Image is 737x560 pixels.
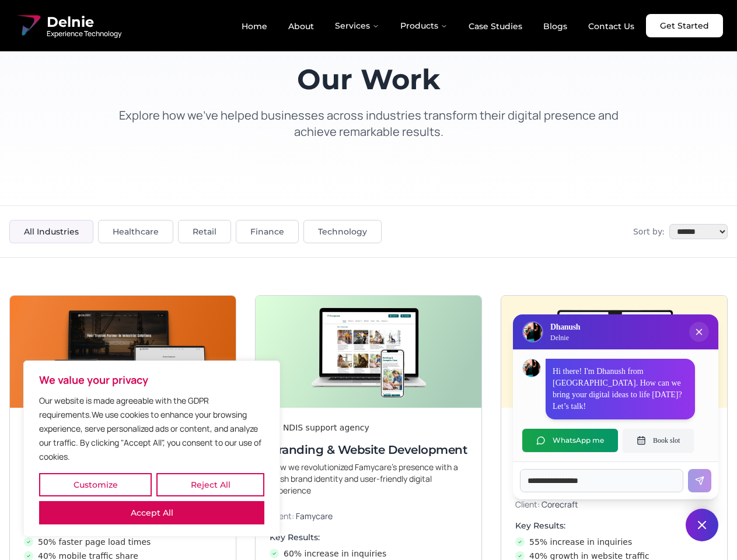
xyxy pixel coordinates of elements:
[24,536,222,548] li: 50% faster page load times
[14,12,121,40] a: Delnie Logo Full
[550,321,580,333] h3: Dhanush
[107,107,630,140] p: Explore how we've helped businesses across industries transform their digital presence and achiev...
[39,501,264,524] button: Accept All
[689,322,709,342] button: Close chat popup
[107,65,630,93] h1: Our Work
[296,510,333,521] span: Famycare
[534,16,577,36] a: Blogs
[39,373,264,387] p: We value your privacy
[633,226,665,237] span: Sort by:
[14,12,42,40] img: Delnie Logo
[303,220,382,243] button: Technology
[39,394,264,464] p: Our website is made agreeable with the GDPR requirements.We use cookies to enhance your browsing ...
[232,16,277,36] a: Home
[522,429,618,452] button: WhatsApp me
[9,220,93,243] button: All Industries
[515,536,713,548] li: 55% increase in inquiries
[623,429,694,452] button: Book slot
[279,16,323,36] a: About
[579,16,644,36] a: Contact Us
[270,548,467,559] li: 60% increase in inquiries
[686,509,718,541] button: Close chat
[391,14,457,37] button: Products
[178,220,231,243] button: Retail
[156,473,264,496] button: Reject All
[98,220,173,243] button: Healthcare
[10,296,236,408] img: Next-Gen Website Development
[326,14,389,37] button: Services
[270,531,467,543] h4: Key Results:
[523,323,542,341] img: Delnie Logo
[270,510,467,522] p: Client:
[47,13,121,32] span: Delnie
[270,442,467,458] h3: Branding & Website Development
[459,16,532,36] a: Case Studies
[47,29,121,38] span: Experience Technology
[256,296,481,408] img: Branding & Website Development
[553,366,688,412] p: Hi there! I'm Dhanush from [GEOGRAPHIC_DATA]. How can we bring your digital ideas to life [DATE]?...
[232,14,644,37] nav: Main
[236,220,299,243] button: Finance
[646,14,723,37] a: Get Started
[501,296,727,408] img: Digital & Brand Revamp
[523,359,540,377] img: Dhanush
[270,461,467,496] p: How we revolutionized Famycare’s presence with a fresh brand identity and user-friendly digital e...
[39,473,152,496] button: Customize
[550,333,580,342] p: Delnie
[270,422,467,433] div: An NDIS support agency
